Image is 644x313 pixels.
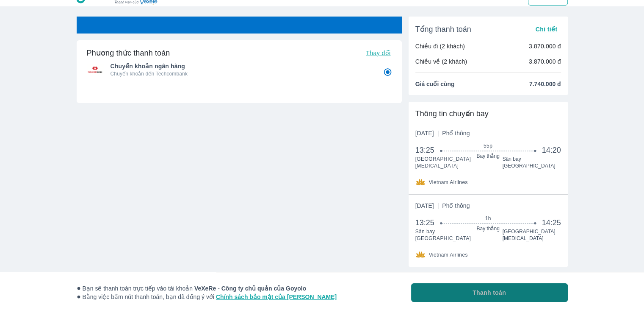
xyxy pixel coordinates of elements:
span: | [437,130,439,137]
span: 7.740.000 đ [529,80,561,88]
button: Chi tiết [532,23,561,35]
span: Bay thẳng [441,225,535,232]
span: Chuyển khoản ngân hàng [111,62,371,70]
span: 13:25 [415,218,442,228]
a: Chính sách bảo mật của [PERSON_NAME] [216,293,337,300]
img: Chuyển khoản ngân hàng [87,64,104,75]
p: Chiều đi (2 khách) [415,42,465,50]
p: Chuyển khoản đến Techcombank [111,70,371,77]
span: [DATE] [415,201,470,210]
span: Vietnam Airlines [429,179,468,186]
span: Chi tiết [535,26,557,33]
p: 3.870.000 đ [529,42,561,50]
span: Giá cuối cùng [415,80,455,88]
span: 55p [441,143,535,149]
span: Phổ thông [442,130,470,137]
p: Chiều về (2 khách) [415,57,467,66]
strong: VeXeRe - Công ty chủ quản của Goyolo [194,285,306,292]
span: Bay thẳng [441,153,535,159]
span: 14:25 [542,218,561,228]
p: 3.870.000 đ [529,57,561,66]
span: 13:25 [415,145,442,155]
span: Vietnam Airlines [429,252,468,258]
span: [DATE] [415,129,470,137]
div: Chuyển khoản ngân hàngChuyển khoản ngân hàngChuyển khoản đến Techcombank [87,59,392,80]
span: Thanh toán [473,288,506,297]
div: Thông tin chuyến bay [415,109,561,119]
span: Phổ thông [442,202,470,209]
span: 1h [441,215,535,222]
span: Bạn sẽ thanh toán trực tiếp vào tài khoản [77,284,337,293]
span: Bằng việc bấm nút thanh toán, bạn đã đồng ý với [77,293,337,301]
button: Thanh toán [411,283,568,302]
h6: Phương thức thanh toán [87,48,170,58]
button: Thay đổi [362,47,394,59]
span: Thay đổi [366,50,390,56]
span: Tổng thanh toán [415,24,471,34]
span: 14:20 [542,145,561,155]
span: | [437,202,439,209]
